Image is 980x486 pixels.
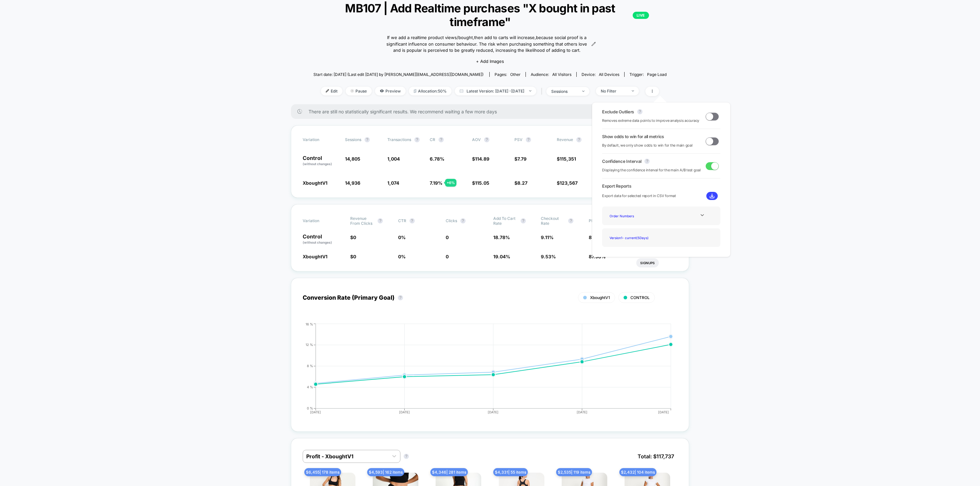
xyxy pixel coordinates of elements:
[321,87,342,95] span: Edit
[540,87,546,96] span: |
[529,90,531,92] img: end
[387,180,399,186] span: 1,074
[602,159,641,164] span: Confidence Interval
[445,179,456,187] div: + 6 %
[430,137,435,142] span: CR
[399,410,410,414] tspan: [DATE]
[367,468,404,476] span: $ 4,593 | 162 items
[472,180,489,186] span: $
[644,159,650,164] button: ?
[637,109,642,114] button: ?
[351,89,354,93] img: end
[303,234,344,245] p: Control
[414,137,420,142] button: ?
[647,72,667,77] span: Page Load
[602,193,676,199] span: Export data for selected report in CSV format
[607,211,659,220] div: Order Numbers
[602,134,664,139] span: Show odds to win for all metrics
[306,322,313,326] tspan: 16 %
[350,216,374,226] span: Revenue From Clicks
[345,137,361,142] span: Sessions
[430,180,442,186] span: 7.19 %
[350,254,356,259] span: $
[404,454,409,459] button: ?
[557,137,573,142] span: Revenue
[331,1,649,29] span: MB107 | Add Realtime purchases "X bought in past timeframe"
[345,180,360,186] span: 14,936
[398,235,406,240] span: 0 %
[296,322,671,420] div: CONVERSION_RATE
[619,468,656,476] span: $ 2,432 | 104 items
[446,254,449,259] span: 0
[398,295,403,300] button: ?
[307,364,313,368] tspan: 8 %
[517,156,526,162] span: 7.79
[303,240,332,244] span: (without changes)
[326,89,329,93] img: edit
[350,235,356,240] span: $
[365,137,370,142] button: ?
[387,137,411,142] span: Transactions
[602,109,634,114] span: Exclude Outliers
[309,109,676,114] span: There are still no statistically significant results. We recommend waiting a few more days
[521,218,526,223] button: ?
[602,167,701,173] span: Displaying the confidence interval for the main A/B test goal
[409,87,452,95] span: Allocation: 50%
[514,137,523,142] span: PSV
[556,468,592,476] span: $ 2,535 | 119 items
[493,254,510,259] span: 19.04 %
[514,180,527,186] span: $
[475,156,489,162] span: 114.89
[475,180,489,186] span: 115.05
[493,235,510,240] span: 18.78 %
[439,137,444,142] button: ?
[632,90,634,92] img: end
[307,406,313,410] tspan: 0 %
[710,193,714,198] img: download
[582,91,584,92] img: end
[510,72,521,77] span: other
[551,89,577,94] div: sessions
[495,72,521,77] div: Pages:
[599,72,619,77] span: all devices
[410,218,415,223] button: ?
[658,410,669,414] tspan: [DATE]
[517,180,527,186] span: 8.27
[602,183,720,189] span: Export Reports
[306,343,313,347] tspan: 12 %
[460,89,463,93] img: calendar
[552,72,571,77] span: All Visitors
[384,35,590,54] span: If we add a realtime product views/bought,then add to carts will increase,because social proof is...
[630,295,650,300] span: CONTROL
[607,233,659,242] div: Version 1 - current ( 5 Days)
[633,12,649,19] p: LIVE
[484,137,489,142] button: ?
[629,72,667,77] div: Trigger:
[307,385,313,389] tspan: 4 %
[303,162,332,166] span: (without changes)
[557,180,578,186] span: $
[590,295,610,300] span: XboughtV1
[577,410,587,414] tspan: [DATE]
[303,155,339,166] p: Control
[602,142,693,149] span: By default, we only show odds to win for the main goal
[313,72,483,77] span: Start date: [DATE] (Last edit [DATE] by [PERSON_NAME][EMAIL_ADDRESS][DOMAIN_NAME])
[310,410,321,414] tspan: [DATE]
[488,410,499,414] tspan: [DATE]
[353,254,356,259] span: 0
[303,254,327,259] span: XboughtV1
[526,137,531,142] button: ?
[472,156,489,162] span: $
[634,450,677,463] span: Total: $ 117,737
[414,89,416,93] img: rebalance
[541,235,554,240] span: 9.11 %
[493,216,517,226] span: Add To Cart Rate
[560,156,576,162] span: 115,351
[560,180,578,186] span: 123,567
[398,218,406,223] span: CTR
[398,254,406,259] span: 0 %
[576,137,582,142] button: ?
[557,156,576,162] span: $
[430,468,468,476] span: $ 4,346 | 281 items
[346,87,372,95] span: Pause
